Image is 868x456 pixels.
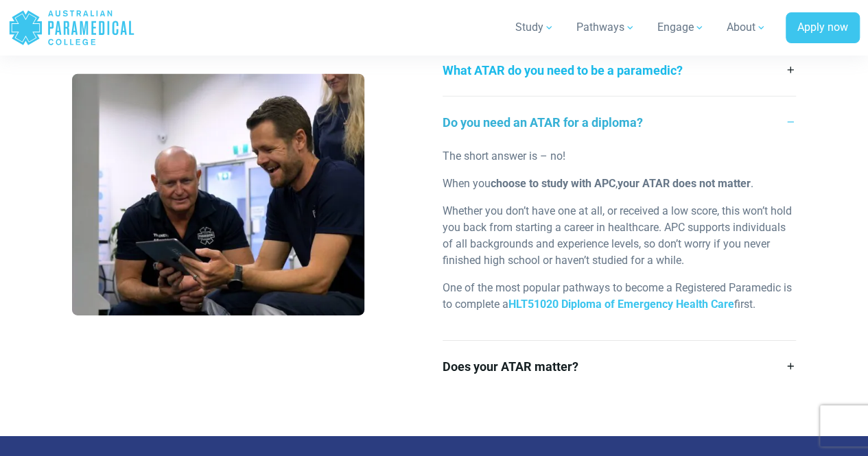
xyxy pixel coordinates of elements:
[443,45,796,96] a: What ATAR do you need to be a paramedic?
[649,8,713,47] a: Engage
[507,8,563,47] a: Study
[443,203,796,269] p: Whether you don’t have one at all, or received a low score, this won’t hold you back from startin...
[443,148,796,165] p: The short answer is – no!
[443,341,796,392] a: Does your ATAR matter?
[491,177,615,190] strong: choose to study with APC
[718,8,775,47] a: About
[508,298,734,311] a: HLT51020 Diploma of Emergency Health Care
[8,5,135,50] a: Australian Paramedical College
[568,8,644,47] a: Pathways
[618,177,751,190] strong: your ATAR does not matter
[443,280,796,313] p: One of the most popular pathways to become a Registered Paramedic is to complete a first.
[786,12,860,44] a: Apply now
[443,97,796,148] a: Do you need an ATAR for a diploma?
[443,176,796,192] p: When you , .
